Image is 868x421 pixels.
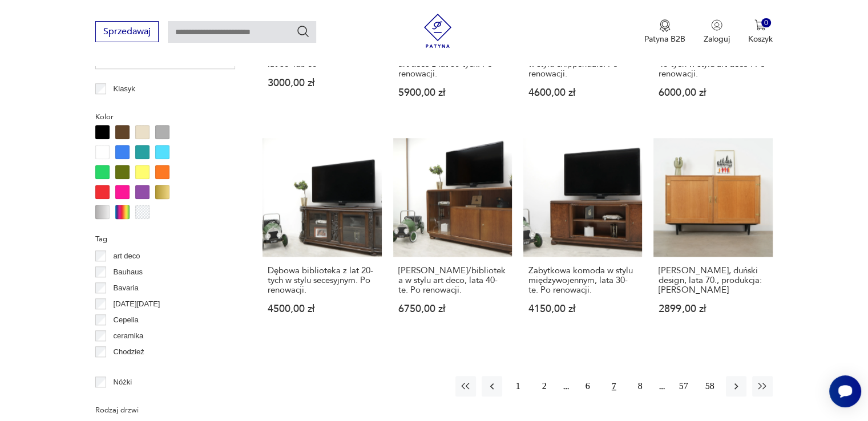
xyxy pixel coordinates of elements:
[653,138,772,336] a: Szafka jesionowa, duński design, lata 70., produkcja: Lyby Møbler[PERSON_NAME], duński design, la...
[630,376,651,396] button: 8
[95,21,159,42] button: Sprzedawaj
[644,34,685,44] p: Patyna B2B
[398,304,507,314] p: 6750,00 zł
[508,376,528,396] button: 1
[95,233,235,245] p: Tag
[659,88,767,98] p: 6000,00 zł
[95,29,159,37] a: Sprzedawaj
[528,304,637,314] p: 4150,00 zł
[114,298,160,310] p: [DATE][DATE]
[114,83,135,95] p: Klasyk
[296,25,310,38] button: Szukaj
[748,34,773,44] p: Koszyk
[398,88,507,98] p: 5900,00 zł
[114,376,132,388] p: Nóżki
[604,376,624,396] button: 7
[659,266,767,295] h3: [PERSON_NAME], duński design, lata 70., produkcja: [PERSON_NAME]
[114,330,144,342] p: ceramika
[95,404,235,416] p: Rodzaj drzwi
[268,50,376,69] h3: Bufet / komoda art-deco - z lat 50' lub 60'
[114,266,143,278] p: Bauhaus
[393,138,512,336] a: Zabytkowa komoda/biblioteka w stylu art deco, lata 40-te. Po renowacji.[PERSON_NAME]/biblioteka w...
[673,376,694,396] button: 57
[761,18,771,28] div: 0
[95,111,235,123] p: Kolor
[578,376,598,396] button: 6
[659,50,767,79] h3: Zabytkowa komoda z lat 40-tych w stylu art deco . Po renowacji.
[711,19,722,31] img: Ikonka użytkownika
[114,346,144,358] p: Chodzież
[268,266,376,295] h3: Dębowa biblioteka z lat 20-tych w stylu secesyjnym. Po renowacji.
[644,19,685,44] a: Ikona medaluPatyna B2B
[829,375,861,407] iframe: Smartsupp widget button
[528,266,637,295] h3: Zabytkowa komoda w stylu międzywojennym, lata 30-te. Po renowacji.
[528,88,637,98] p: 4600,00 zł
[644,19,685,44] button: Patyna B2B
[114,314,139,326] p: Cepelia
[268,304,376,314] p: 4500,00 zł
[528,50,637,79] h3: Zabytkowa komoda z lat 40. w stylu chippendale. Po renowacji.
[700,376,720,396] button: 58
[398,266,507,295] h3: [PERSON_NAME]/biblioteka w stylu art deco, lata 40-te. Po renowacji.
[398,50,507,79] h3: Antyczna komoda w stylu art deco z lat 30-tych. Po renowacji.
[114,362,142,374] p: Ćmielów
[754,19,766,31] img: Ikona koszyka
[523,138,642,336] a: Zabytkowa komoda w stylu międzywojennym, lata 30-te. Po renowacji.Zabytkowa komoda w stylu między...
[659,19,671,32] img: Ikona medalu
[421,14,455,48] img: Patyna - sklep z meblami i dekoracjami vintage
[263,138,381,336] a: Dębowa biblioteka z lat 20-tych w stylu secesyjnym. Po renowacji.Dębowa biblioteka z lat 20-tych ...
[114,282,139,294] p: Bavaria
[704,34,730,44] p: Zaloguj
[268,78,376,88] p: 3000,00 zł
[748,19,773,44] button: 0Koszyk
[704,19,730,44] button: Zaloguj
[659,304,767,314] p: 2899,00 zł
[114,250,140,262] p: art deco
[534,376,555,396] button: 2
